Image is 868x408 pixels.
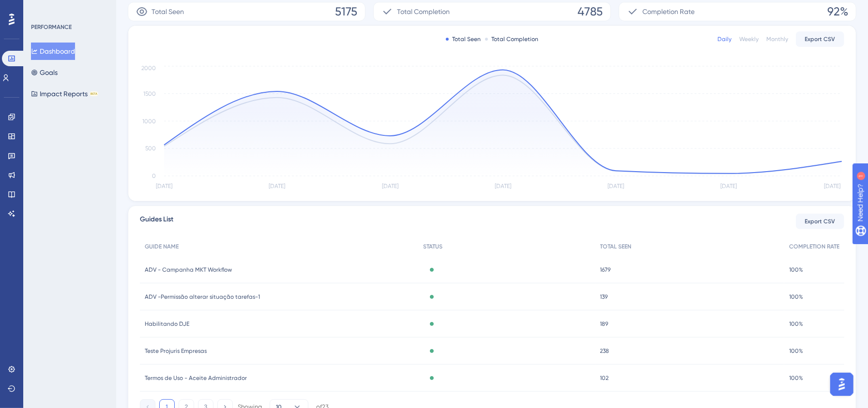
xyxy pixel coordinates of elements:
[642,6,695,17] span: Completion Rate
[31,64,58,81] button: Goals
[608,183,624,190] tspan: [DATE]
[382,183,398,190] tspan: [DATE]
[145,243,179,250] span: GUIDE NAME
[31,23,72,31] div: PERFORMANCE
[600,374,609,382] span: 102
[142,118,156,125] tspan: 1000
[23,2,61,14] span: Need Help?
[789,293,803,301] span: 100%
[31,85,98,102] button: Impact ReportsBETA
[143,90,156,97] tspan: 1500
[739,35,759,43] div: Weekly
[789,374,803,382] span: 100%
[796,31,844,47] button: Export CSV
[805,35,836,43] span: Export CSV
[145,266,232,274] span: ADV - Campanha MKT Workflow
[600,243,632,250] span: TOTAL SEEN
[156,183,172,190] tspan: [DATE]
[827,4,848,19] span: 92%
[721,183,737,190] tspan: [DATE]
[145,320,189,328] span: Habilitando DJE
[423,243,442,250] span: STATUS
[446,35,481,43] div: Total Seen
[824,183,840,190] tspan: [DATE]
[766,35,788,43] div: Monthly
[600,320,609,328] span: 189
[67,5,70,13] div: 1
[145,293,260,301] span: ADV -Permissão alterar situação tarefas-1
[269,183,285,190] tspan: [DATE]
[397,6,450,17] span: Total Completion
[495,183,511,190] tspan: [DATE]
[140,214,173,229] span: Guides List
[578,4,603,19] span: 4785
[145,347,207,355] span: Teste Projuris Empresas
[335,4,357,19] span: 5175
[805,218,836,225] span: Export CSV
[789,347,803,355] span: 100%
[152,173,156,179] tspan: 0
[485,35,539,43] div: Total Completion
[796,214,844,229] button: Export CSV
[717,35,731,43] div: Daily
[145,374,247,382] span: Termos de Uso - Aceite Administrador
[90,91,98,96] div: BETA
[789,266,803,274] span: 100%
[31,43,75,60] button: Dashboard
[600,266,611,274] span: 1679
[141,65,156,72] tspan: 2000
[789,320,803,328] span: 100%
[789,243,839,250] span: COMPLETION RATE
[827,370,856,399] iframe: UserGuiding AI Assistant Launcher
[600,293,608,301] span: 139
[600,347,609,355] span: 238
[152,6,184,17] span: Total Seen
[145,146,156,152] tspan: 500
